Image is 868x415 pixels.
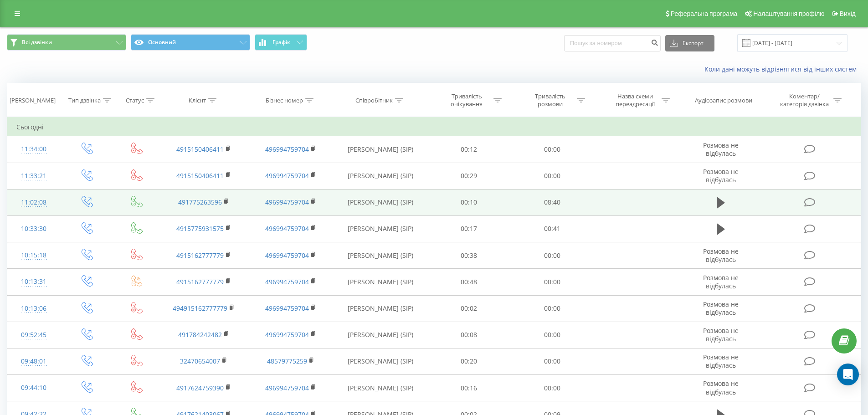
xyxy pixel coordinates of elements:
a: 48579775259 [267,357,307,365]
a: 4915150406411 [176,171,224,180]
div: 11:34:00 [16,140,51,158]
div: 10:13:31 [16,273,51,291]
a: 496994759704 [265,304,309,313]
td: 00:00 [511,163,594,189]
td: 00:48 [427,269,511,295]
td: 00:00 [511,242,594,269]
span: Розмова не відбулась [703,273,739,290]
div: 11:33:21 [16,167,51,185]
td: 00:00 [511,348,594,374]
button: Всі дзвінки [7,34,126,51]
div: Назва схеми переадресації [611,92,659,108]
a: 496994759704 [265,224,309,233]
td: [PERSON_NAME] (SIP) [334,163,427,189]
a: 496994759704 [265,145,309,154]
td: 00:17 [427,215,511,242]
span: Розмова не відбулась [703,379,739,396]
div: Статус [126,97,144,104]
a: 4915162777779 [176,277,224,286]
a: 496994759704 [265,251,309,260]
div: Тривалість очікування [442,92,491,108]
td: 00:00 [511,295,594,322]
div: Тривалість розмови [526,92,575,108]
td: [PERSON_NAME] (SIP) [334,295,427,322]
a: Коли дані можуть відрізнятися вiд інших систем [704,65,861,73]
button: Графік [255,34,307,51]
span: Налаштування профілю [753,10,824,17]
a: 496994759704 [265,198,309,206]
td: 00:00 [511,322,594,348]
button: Експорт [665,35,714,51]
div: [PERSON_NAME] [10,97,56,104]
a: 496994759704 [265,330,309,339]
span: Розмова не відбулась [703,353,739,369]
a: 491784242482 [178,330,222,339]
td: 00:29 [427,163,511,189]
div: 11:02:08 [16,194,51,211]
td: 00:20 [427,348,511,374]
td: [PERSON_NAME] (SIP) [334,269,427,295]
span: Всі дзвінки [22,39,52,46]
td: [PERSON_NAME] (SIP) [334,322,427,348]
a: 496994759704 [265,171,309,180]
td: 00:38 [427,242,511,269]
div: Клієнт [189,97,206,104]
span: Графік [272,39,290,46]
td: [PERSON_NAME] (SIP) [334,215,427,242]
td: 00:08 [427,322,511,348]
a: 32470654007 [180,357,220,365]
div: Співробітник [355,97,393,104]
div: Коментар/категорія дзвінка [778,92,831,108]
a: 496994759704 [265,277,309,286]
td: [PERSON_NAME] (SIP) [334,348,427,374]
td: [PERSON_NAME] (SIP) [334,189,427,215]
td: [PERSON_NAME] (SIP) [334,375,427,401]
td: [PERSON_NAME] (SIP) [334,136,427,163]
a: 491775263596 [178,198,222,206]
div: 09:52:45 [16,326,51,344]
td: 00:41 [511,215,594,242]
div: 10:13:06 [16,300,51,318]
div: Бізнес номер [266,97,303,104]
a: 4915775931575 [176,224,224,233]
td: 00:16 [427,375,511,401]
div: Тип дзвінка [68,97,101,104]
td: [PERSON_NAME] (SIP) [334,242,427,269]
div: 09:48:01 [16,353,51,370]
span: Розмова не відбулась [703,300,739,317]
span: Розмова не відбулась [703,141,739,158]
td: 00:12 [427,136,511,163]
div: Аудіозапис розмови [695,97,752,104]
span: Розмова не відбулась [703,247,739,264]
input: Пошук за номером [564,35,661,51]
a: 494915162777779 [173,304,227,313]
a: 4915150406411 [176,145,224,154]
td: 00:00 [511,269,594,295]
td: Сьогодні [7,118,861,136]
span: Розмова не відбулась [703,167,739,184]
td: 00:10 [427,189,511,215]
a: 4917624759390 [176,384,224,392]
span: Реферальна програма [671,10,738,17]
td: 00:00 [511,136,594,163]
div: 10:33:30 [16,220,51,238]
button: Основний [131,34,250,51]
a: 4915162777779 [176,251,224,260]
div: 10:15:18 [16,246,51,264]
td: 00:02 [427,295,511,322]
span: Вихід [840,10,856,17]
td: 08:40 [511,189,594,215]
span: Розмова не відбулась [703,326,739,343]
div: Open Intercom Messenger [837,364,859,385]
div: 09:44:10 [16,379,51,397]
td: 00:00 [511,375,594,401]
a: 496994759704 [265,384,309,392]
